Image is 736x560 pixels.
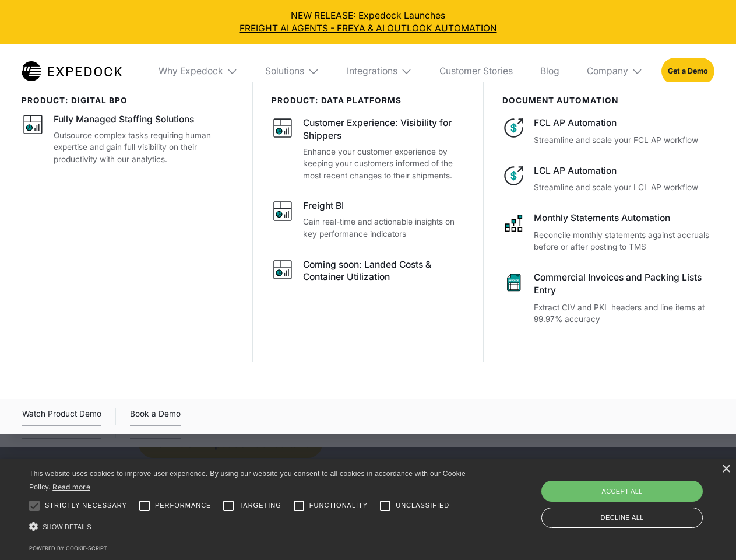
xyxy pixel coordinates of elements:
div: document automation [502,96,714,105]
div: Show details [29,519,470,535]
div: product: digital bpo [22,96,234,105]
p: Gain real-time and actionable insights on key performance indicators [303,216,465,240]
div: Watch Product Demo [22,407,101,426]
a: FCL AP AutomationStreamline and scale your FCL AP workflow [502,117,714,146]
div: Solutions [256,44,329,99]
a: Get a Demo [661,58,714,84]
a: LCL AP AutomationStreamline and scale your LCL AP workflow [502,164,714,194]
a: FREIGHT AI AGENTS - FREYA & AI OUTLOOK AUTOMATION [9,22,727,35]
p: Reconcile monthly statements against accruals before or after posting to TMS [534,229,714,253]
a: Read more [52,482,90,491]
div: Integrations [337,44,421,99]
div: Fully Managed Staffing Solutions [54,113,194,126]
p: Outsource complex tasks requiring human expertise and gain full visibility on their productivity ... [54,129,234,166]
span: Performance [155,501,212,510]
p: Enhance your customer experience by keeping your customers informed of the most recent changes to... [303,146,465,182]
a: Customer Experience: Visibility for ShippersEnhance your customer experience by keeping your cust... [272,117,466,181]
a: Book a Demo [130,407,181,426]
a: Customer Stories [430,44,522,99]
a: Coming soon: Landed Costs & Container Utilization [272,258,466,288]
iframe: Chat Widget [542,434,736,560]
span: This website uses cookies to improve user experience. By using our website you consent to all coo... [29,470,466,491]
span: Unclassified [396,501,449,510]
div: Monthly Statements Automation [534,212,714,225]
div: Company [577,44,652,99]
a: open lightbox [22,407,101,426]
a: Commercial Invoices and Packing Lists EntryExtract CIV and PKL headers and line items at 99.97% a... [502,271,714,325]
p: Streamline and scale your FCL AP workflow [534,134,714,146]
a: Fully Managed Staffing SolutionsOutsource complex tasks requiring human expertise and gain full v... [22,113,234,165]
span: Strictly necessary [45,501,127,510]
a: Monthly Statements AutomationReconcile monthly statements against accruals before or after postin... [502,212,714,253]
div: Why Expedock [159,65,223,77]
span: Functionality [309,501,368,510]
a: Freight BIGain real-time and actionable insights on key performance indicators [272,199,466,240]
span: Show details [43,523,91,530]
div: Why Expedock [149,44,247,99]
a: Powered by cookie-script [29,545,107,551]
div: PRODUCT: data platforms [272,96,466,105]
div: FCL AP Automation [534,117,714,129]
a: Blog [531,44,568,99]
div: NEW RELEASE: Expedock Launches [9,9,727,35]
div: Company [587,65,628,77]
div: Coming soon: Landed Costs & Container Utilization [303,258,465,284]
div: Freight BI [303,199,344,212]
div: Integrations [347,65,397,77]
span: Targeting [239,501,281,510]
p: Streamline and scale your LCL AP workflow [534,181,714,194]
div: LCL AP Automation [534,164,714,177]
div: Commercial Invoices and Packing Lists Entry [534,271,714,297]
div: Solutions [265,65,304,77]
p: Extract CIV and PKL headers and line items at 99.97% accuracy [534,302,714,325]
div: Customer Experience: Visibility for Shippers [303,117,465,142]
